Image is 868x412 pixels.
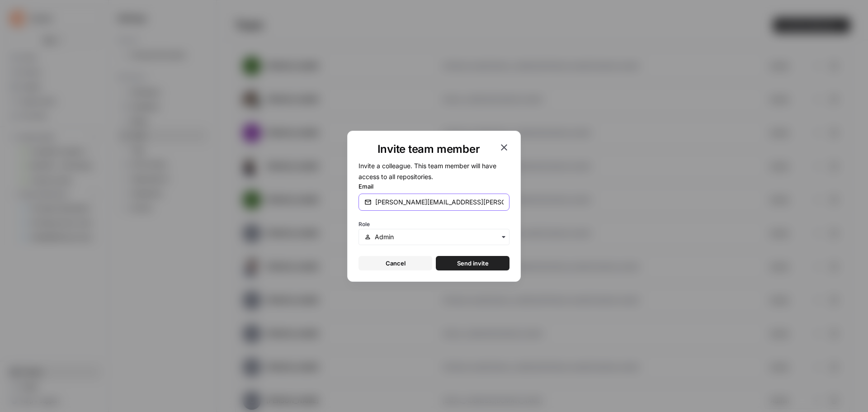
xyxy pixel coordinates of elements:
[359,221,370,227] span: Role
[359,256,432,270] button: Cancel
[359,142,499,156] h1: Invite team member
[386,259,406,268] span: Cancel
[359,182,509,191] label: Email
[436,256,509,270] button: Send invite
[457,259,489,268] span: Send invite
[375,232,504,242] input: Admin
[375,198,504,207] input: email@company.com
[359,162,496,180] span: Invite a colleague. This team member will have access to all repositories.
